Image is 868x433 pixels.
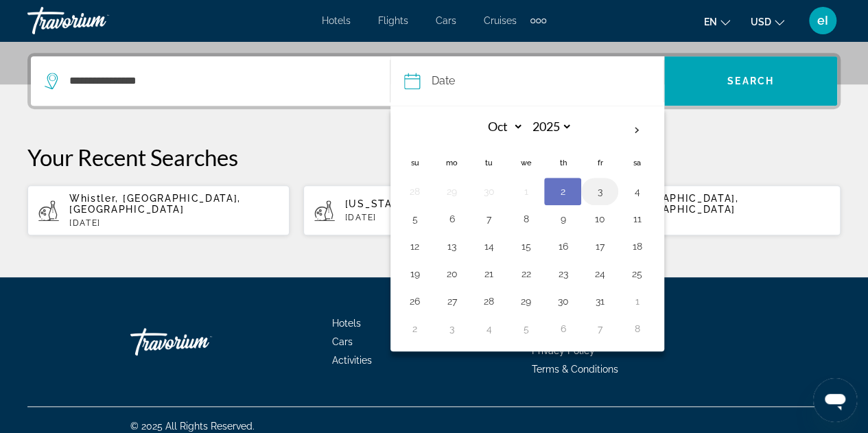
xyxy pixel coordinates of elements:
table: Left calendar grid [396,115,655,342]
button: Day 4 [478,319,500,338]
button: Day 18 [626,237,648,256]
button: Day 27 [441,292,462,311]
span: Search [727,75,774,86]
button: Day 7 [589,319,611,338]
button: Day 19 [403,264,425,283]
button: Day 23 [552,264,574,283]
button: Day 9 [552,209,574,229]
a: Activities [332,355,372,366]
button: Day 3 [589,182,611,201]
button: Day 24 [589,264,611,283]
button: Day 28 [478,292,500,311]
button: Day 2 [552,182,574,201]
button: Day 2 [403,319,425,338]
button: Day 6 [441,209,462,229]
a: Hotels [332,318,361,329]
button: Whistler, [GEOGRAPHIC_DATA], [GEOGRAPHIC_DATA][DATE] [27,185,290,236]
button: Day 4 [626,182,648,201]
select: Select month [479,115,524,139]
button: Day 15 [515,237,537,256]
button: Day 16 [552,237,574,256]
button: Change currency [751,12,784,32]
button: Day 25 [626,264,648,283]
a: Hotels [322,15,351,26]
button: Day 6 [552,319,574,338]
button: Day 17 [589,237,611,256]
a: Terms & Conditions [532,364,618,375]
button: Day 1 [626,292,648,311]
a: Flights [378,15,408,26]
button: Day 1 [515,182,537,201]
span: [US_STATE], [GEOGRAPHIC_DATA] [345,198,532,209]
select: Select year [528,115,572,139]
button: Day 28 [403,182,425,201]
button: Search [664,56,837,106]
input: Search destination [68,71,376,91]
button: Change language [704,12,730,32]
a: Go Home [130,321,268,362]
a: Cars [436,15,456,26]
button: User Menu [805,6,841,35]
button: Day 30 [478,182,500,201]
button: [GEOGRAPHIC_DATA], [GEOGRAPHIC_DATA][DATE] [578,185,841,236]
button: Day 21 [478,264,500,283]
button: Day 3 [441,319,462,338]
div: Search widget [31,56,837,106]
a: Cruises [484,15,517,26]
button: Day 8 [515,209,537,229]
span: Whistler, [GEOGRAPHIC_DATA], [GEOGRAPHIC_DATA] [69,193,241,215]
button: Day 29 [441,182,462,201]
button: Day 22 [515,264,537,283]
button: Extra navigation items [530,10,546,32]
span: © 2025 All Rights Reserved. [130,421,255,432]
span: eI [817,14,828,27]
button: Day 20 [441,264,462,283]
a: Travorium [27,3,165,38]
button: DateDate [404,56,663,106]
button: Day 14 [478,237,500,256]
button: Day 31 [589,292,611,311]
button: Day 7 [478,209,500,229]
button: Day 29 [515,292,537,311]
button: Day 30 [552,292,574,311]
button: Next month [618,115,655,146]
button: Day 11 [626,209,648,229]
button: Day 10 [589,209,611,229]
button: Day 26 [403,292,425,311]
a: Cars [332,336,353,347]
button: Day 5 [515,319,537,338]
p: Your Recent Searches [27,143,841,171]
button: Day 8 [626,319,648,338]
p: [DATE] [69,218,279,228]
span: USD [751,16,771,27]
button: [US_STATE], [GEOGRAPHIC_DATA][DATE] [303,185,565,236]
p: [DATE] [620,218,830,228]
p: [DATE] [345,213,554,222]
span: en [704,16,717,27]
span: [GEOGRAPHIC_DATA], [GEOGRAPHIC_DATA] [620,193,738,215]
button: Day 12 [403,237,425,256]
iframe: Кнопка запуска окна обмена сообщениями [813,378,857,422]
button: Day 13 [441,237,462,256]
button: Day 5 [403,209,425,229]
